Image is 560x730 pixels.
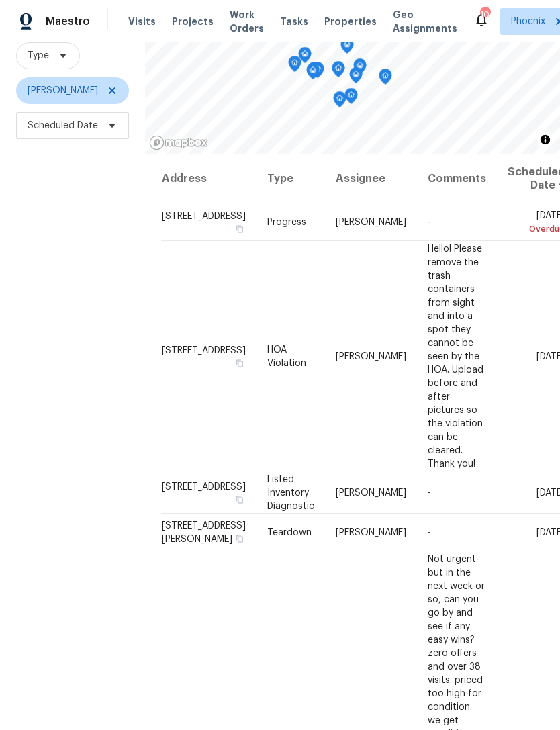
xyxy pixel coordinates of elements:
[340,38,354,58] div: Map marker
[234,223,246,235] button: Copy Address
[428,244,483,468] span: Hello! Please remove the trash containers from sight and into a spot they cannot be seen by the H...
[288,56,301,77] div: Map marker
[428,488,431,497] span: -
[325,154,417,203] th: Assignee
[344,88,358,109] div: Map marker
[28,119,98,132] span: Scheduled Date
[161,154,256,203] th: Address
[46,15,90,28] span: Maestro
[511,15,545,28] span: Phoenix
[280,17,308,26] span: Tasks
[336,218,406,227] span: [PERSON_NAME]
[267,528,312,537] span: Teardown
[336,528,406,537] span: [PERSON_NAME]
[480,8,489,21] div: 10
[172,15,214,28] span: Projects
[311,62,324,83] div: Map marker
[379,69,392,89] div: Map marker
[393,8,457,35] span: Geo Assignments
[28,49,49,62] span: Type
[256,154,325,203] th: Type
[267,218,306,227] span: Progress
[298,47,312,68] div: Map marker
[162,521,246,544] span: [STREET_ADDRESS][PERSON_NAME]
[234,357,246,369] button: Copy Address
[149,135,208,150] a: Mapbox homepage
[267,345,306,367] span: HOA Violation
[162,482,246,491] span: [STREET_ADDRESS]
[428,218,431,227] span: -
[332,61,345,82] div: Map marker
[333,91,346,112] div: Map marker
[336,488,406,497] span: [PERSON_NAME]
[336,351,406,361] span: [PERSON_NAME]
[234,533,246,545] button: Copy Address
[234,493,246,505] button: Copy Address
[230,8,264,35] span: Work Orders
[162,345,246,355] span: [STREET_ADDRESS]
[128,15,156,28] span: Visits
[417,154,497,203] th: Comments
[324,15,377,28] span: Properties
[267,474,314,510] span: Listed Inventory Diagnostic
[162,212,246,221] span: [STREET_ADDRESS]
[349,67,363,88] div: Map marker
[306,63,320,84] div: Map marker
[428,528,431,537] span: -
[541,132,549,147] span: Toggle attribution
[537,132,553,148] button: Toggle attribution
[28,84,98,97] span: [PERSON_NAME]
[353,58,367,79] div: Map marker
